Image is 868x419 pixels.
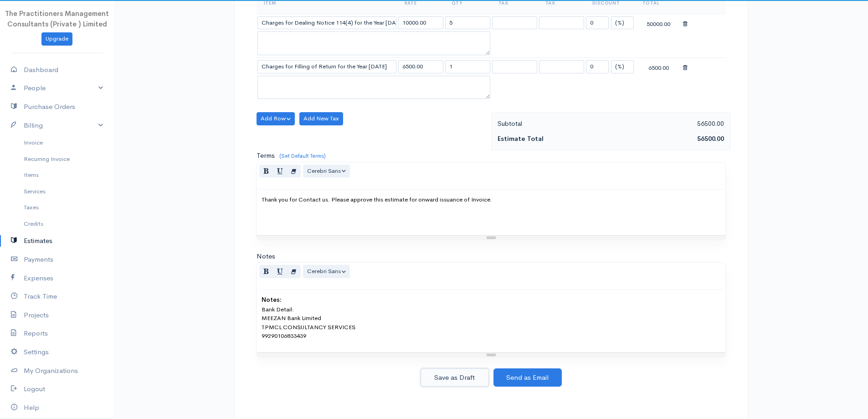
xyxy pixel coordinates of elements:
[41,32,72,46] a: Upgrade
[307,267,341,275] span: Cerebri Sans
[262,296,282,304] b: Notes:
[5,9,109,28] span: The Practitioners Management Consultants (Private ) Limited
[303,265,350,278] button: Font Family
[259,265,273,278] button: Bold (CTRL+B)
[636,61,681,72] div: 6500.00
[257,236,725,240] div: Resize
[257,112,295,125] button: Add Row
[636,17,681,29] div: 50000.00
[611,118,729,129] div: 56500.00
[273,265,287,278] button: Underline (CTRL+U)
[303,165,350,178] button: Font Family
[257,16,396,30] input: Item Name
[498,134,544,143] strong: Estimate Total
[287,165,301,178] button: Remove Font Style (CTRL+\)
[279,152,326,160] a: (Set Default Terms)
[262,305,721,341] p: Bank Detail: MEEZAN Bank Limited TPMCL CONSULTANCY SERVICES 99290106833439
[257,353,725,357] div: Resize
[299,112,343,125] button: Add New Tax
[697,134,724,143] span: 56500.00
[307,167,341,175] span: Cerebri Sans
[493,368,562,387] button: Send as Email
[259,165,273,178] button: Bold (CTRL+B)
[287,265,301,278] button: Remove Font Style (CTRL+\)
[493,118,611,129] div: Subtotal
[262,196,492,203] span: Thank you for Contact us. Please approve this estimate for onward issuance of Invoice.
[257,251,275,262] label: Notes
[257,60,396,73] input: Item Name
[421,368,489,387] button: Save as Draft
[257,150,275,161] label: Terms
[273,165,287,178] button: Underline (CTRL+U)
